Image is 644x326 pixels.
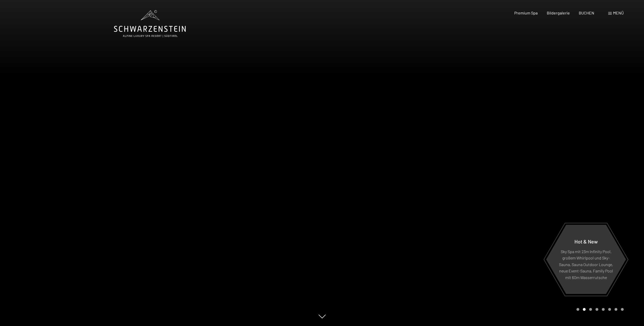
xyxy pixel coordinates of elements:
div: Carousel Page 7 [615,308,617,311]
span: Menü [613,10,624,15]
div: Carousel Page 6 [608,308,611,311]
a: BUCHEN [579,10,594,15]
div: Carousel Pagination [575,308,624,311]
div: Carousel Page 5 [602,308,605,311]
div: Carousel Page 2 (Current Slide) [583,308,586,311]
div: Carousel Page 8 [621,308,624,311]
a: Premium Spa [514,10,538,15]
div: Carousel Page 4 [596,308,598,311]
div: Carousel Page 1 [576,308,579,311]
p: Sky Spa mit 23m Infinity Pool, großem Whirlpool und Sky-Sauna, Sauna Outdoor Lounge, neue Event-S... [558,248,614,281]
span: Hot & New [574,238,598,244]
div: Carousel Page 3 [589,308,592,311]
a: Bildergalerie [547,10,570,15]
a: Hot & New Sky Spa mit 23m Infinity Pool, großem Whirlpool und Sky-Sauna, Sauna Outdoor Lounge, ne... [546,224,626,294]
